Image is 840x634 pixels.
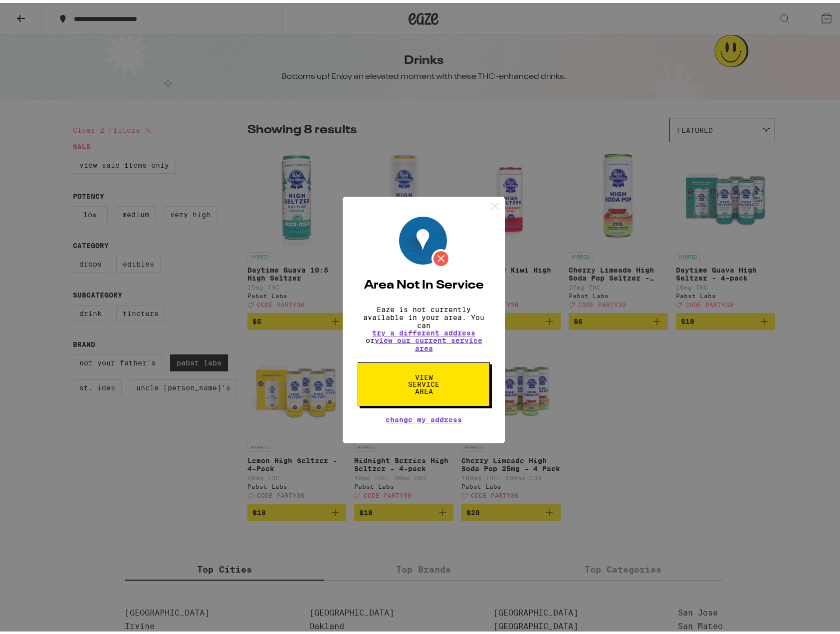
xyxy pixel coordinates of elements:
[358,359,490,403] button: View Service Area
[372,326,475,333] button: try a different address
[489,197,501,210] img: close.svg
[399,214,450,265] img: Location
[358,303,490,349] p: Eaze is not currently available in your area. You can or
[386,413,462,420] button: Change My Address
[358,370,490,378] a: View Service Area
[6,7,72,15] span: Hi. Need any help?
[375,333,482,349] a: view our current service area
[358,277,490,289] h2: Area Not In Service
[398,371,449,392] span: View Service Area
